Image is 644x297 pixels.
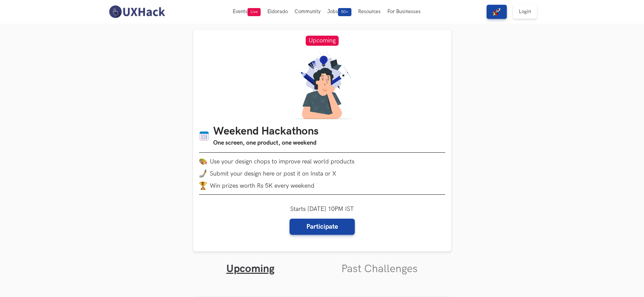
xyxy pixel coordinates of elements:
[199,157,207,165] img: palette.png
[493,8,501,16] img: rocket
[341,262,418,275] a: Past Challenges
[199,157,445,165] li: Use your design chops to improve real world products
[290,206,354,213] span: Starts [DATE] 10PM IST
[338,8,351,16] span: 50+
[107,5,167,19] img: UXHack-logo.png
[306,36,339,46] span: Upcoming
[513,5,537,19] a: Login
[199,182,207,190] img: trophy.png
[213,125,318,138] h1: Weekend Hackathons
[199,182,445,190] li: Win prizes worth Rs 5K every weekend
[213,138,318,148] h3: One screen, one product, one weekend
[210,170,336,177] span: Submit your design here or post it on Insta or X
[193,252,451,275] ul: Tabs Interface
[199,170,207,178] img: mobile-in-hand.png
[248,8,261,16] span: Live
[199,131,209,141] img: Calendar icon
[226,262,274,275] a: Upcoming
[290,219,355,235] a: Participate
[290,52,354,119] img: A designer thinking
